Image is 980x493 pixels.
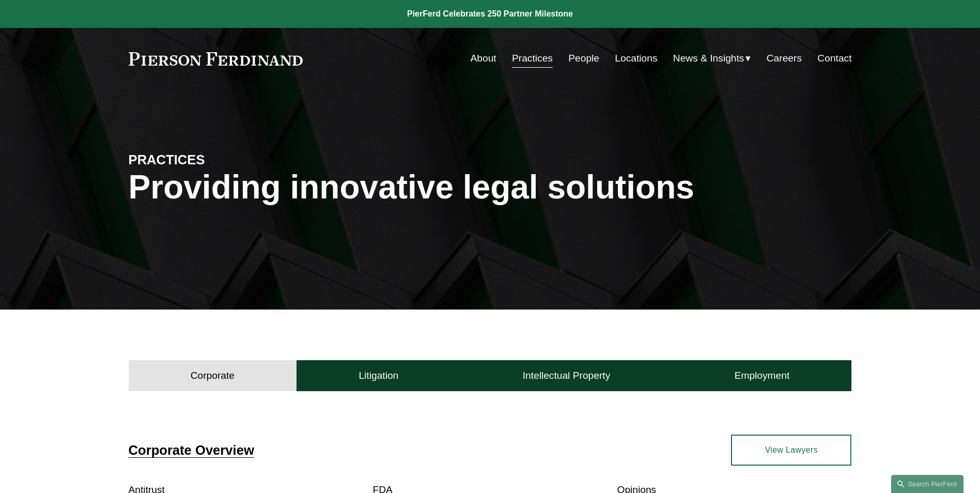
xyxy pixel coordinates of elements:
[891,475,963,493] a: Search this site
[767,49,802,68] a: Careers
[129,151,309,168] h4: PRACTICES
[731,435,851,466] a: View Lawyers
[129,443,254,457] a: Corporate Overview
[512,49,553,68] a: Practices
[129,168,852,206] h1: Providing innovative legal solutions
[615,49,657,68] a: Locations
[471,49,496,68] a: About
[673,49,751,68] a: folder dropdown
[735,369,790,382] h4: Employment
[359,369,398,382] h4: Litigation
[817,49,851,68] a: Contact
[673,50,744,68] span: News & Insights
[568,49,599,68] a: People
[191,369,235,382] h4: Corporate
[523,369,611,382] h4: Intellectual Property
